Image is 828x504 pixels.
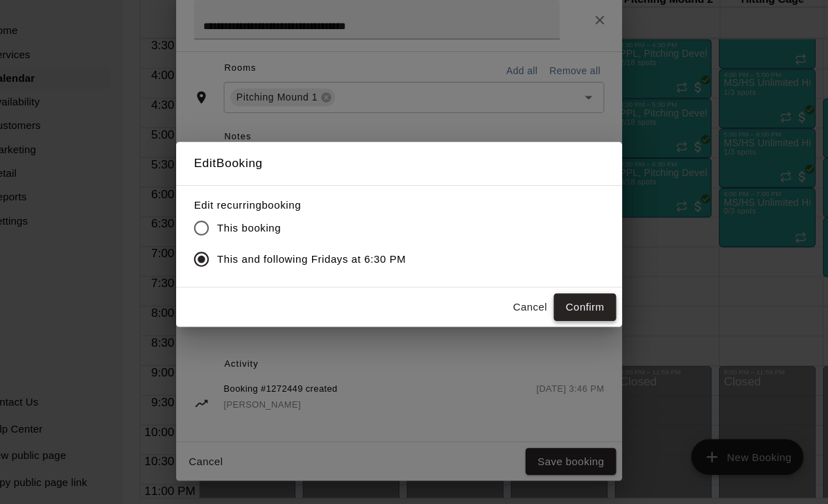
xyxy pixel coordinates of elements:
span: This and following Fridays at 6:30 PM [244,268,420,283]
label: Edit recurring booking [223,218,431,232]
h2: Edit Booking [206,166,622,206]
span: This booking [244,239,304,254]
button: Cancel [514,307,558,333]
button: Confirm [558,307,616,333]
